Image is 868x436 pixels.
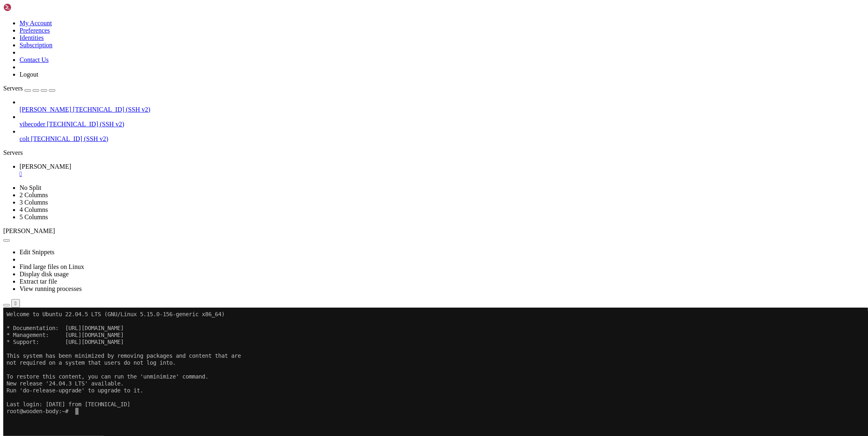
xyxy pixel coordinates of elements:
a: 5 Columns [20,214,48,220]
x-row: * Support: [URL][DOMAIN_NAME] [3,31,762,38]
span: [PERSON_NAME] [20,163,71,170]
a: Contact Us [20,56,49,63]
x-row: Welcome to Ubuntu 22.04.5 LTS (GNU/Linux 5.15.0-156-generic x86_64) [3,3,762,10]
a: [PERSON_NAME] [TECHNICAL_ID] (SSH v2) [20,106,865,113]
div: (20, 14) [72,100,75,107]
a: Find large files on Linux [20,263,84,270]
span: [PERSON_NAME] [20,106,71,113]
div:  [15,300,17,306]
li: [PERSON_NAME] [TECHNICAL_ID] (SSH v2) [20,99,865,113]
x-row: New release '24.04.3 LTS' available. [3,73,762,79]
span: [TECHNICAL_ID] (SSH v2) [73,106,150,113]
span: [TECHNICAL_ID] (SSH v2) [31,135,108,142]
a: Edit Snippets [20,249,55,255]
a: Subscription [20,42,52,48]
div: Servers [3,149,865,156]
x-row: Run 'do-release-upgrade' to upgrade to it. [3,79,762,86]
x-row: * Management: [URL][DOMAIN_NAME] [3,24,762,31]
li: vibecoder [TECHNICAL_ID] (SSH v2) [20,113,865,128]
span: colt [20,135,29,142]
a: Servers [3,85,55,92]
a: colt [TECHNICAL_ID] (SSH v2) [20,135,865,143]
a: Logout [20,71,38,78]
a: Preferences [20,27,50,34]
a: Display disk usage [20,271,69,277]
span: Servers [3,85,23,92]
a: maus [20,163,865,178]
x-row: To restore this content, you can run the 'unminimize' command. [3,66,762,73]
a: My Account [20,20,52,26]
a: 4 Columns [20,206,48,213]
li: colt [TECHNICAL_ID] (SSH v2) [20,128,865,143]
span: vibecoder [20,121,45,128]
a: vibecoder [TECHNICAL_ID] (SSH v2) [20,121,865,128]
x-row: This system has been minimized by removing packages and content that are [3,45,762,52]
a: 2 Columns [20,192,48,198]
a:  [20,170,865,178]
span: [PERSON_NAME] [3,227,55,234]
a: Extract tar file [20,278,57,285]
img: Shellngn [3,3,50,11]
x-row: Last login: [DATE] from [TECHNICAL_ID] [3,93,762,100]
x-row: not required on a system that users do not log into. [3,52,762,59]
span: [TECHNICAL_ID] (SSH v2) [47,121,124,128]
x-row: * Documentation: [URL][DOMAIN_NAME] [3,17,762,24]
a: View running processes [20,285,82,292]
button:  [11,299,20,308]
a: Identities [20,34,44,41]
a: No Split [20,184,42,191]
a: 3 Columns [20,199,48,206]
x-row: root@wooden-body:~# [3,100,762,107]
